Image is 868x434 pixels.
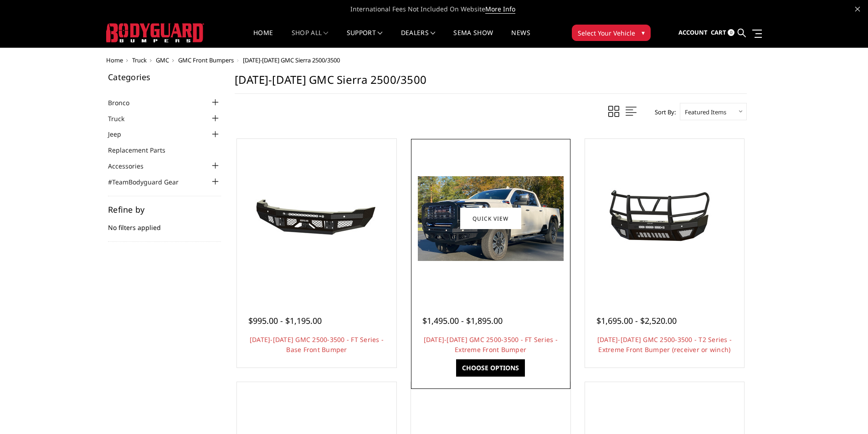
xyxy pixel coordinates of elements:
a: 2024-2026 GMC 2500-3500 - FT Series - Extreme Front Bumper 2024-2026 GMC 2500-3500 - FT Series - ... [413,141,568,296]
span: Select Your Vehicle [578,28,635,38]
a: Bronco [108,98,141,107]
a: [DATE]-[DATE] GMC 2500-3500 - T2 Series - Extreme Front Bumper (receiver or winch) [597,335,732,354]
span: Cart [711,28,726,36]
h5: Refine by [108,205,221,214]
button: Select Your Vehicle [572,25,651,41]
a: Support [347,30,383,47]
a: Replacement Parts [108,145,177,155]
a: Truck [108,114,136,123]
a: GMC [156,56,169,64]
span: Account [678,28,708,36]
span: ▾ [642,28,645,37]
a: Jeep [108,129,133,139]
a: Truck [132,56,147,64]
iframe: Chat Widget [822,390,868,434]
span: [DATE]-[DATE] GMC Sierra 2500/3500 [243,56,340,64]
img: BODYGUARD BUMPERS [106,23,204,42]
h1: [DATE]-[DATE] GMC Sierra 2500/3500 [235,73,747,94]
a: Home [253,30,273,47]
a: Home [106,56,123,64]
a: Choose Options [456,359,525,377]
a: SEMA Show [453,30,493,47]
span: $1,495.00 - $1,895.00 [422,315,503,326]
a: Cart 0 [711,20,734,45]
label: Sort By: [650,105,676,119]
a: GMC Front Bumpers [178,56,234,64]
div: No filters applied [108,205,221,242]
a: [DATE]-[DATE] GMC 2500-3500 - FT Series - Extreme Front Bumper [424,335,558,354]
a: Accessories [108,161,155,171]
a: Dealers [401,30,436,47]
span: 0 [728,29,734,36]
a: shop all [292,30,329,47]
a: News [511,30,530,47]
a: 2024-2025 GMC 2500-3500 - FT Series - Base Front Bumper 2024-2025 GMC 2500-3500 - FT Series - Bas... [239,141,394,296]
span: $995.00 - $1,195.00 [248,315,322,326]
h5: Categories [108,73,221,81]
a: #TeamBodyguard Gear [108,177,190,187]
a: Quick view [460,208,521,229]
a: More Info [485,5,515,14]
a: 2024-2026 GMC 2500-3500 - T2 Series - Extreme Front Bumper (receiver or winch) 2024-2026 GMC 2500... [587,141,742,296]
span: $1,695.00 - $2,520.00 [596,315,677,326]
a: Account [678,20,708,45]
img: 2024-2026 GMC 2500-3500 - FT Series - Extreme Front Bumper [418,176,564,261]
a: [DATE]-[DATE] GMC 2500-3500 - FT Series - Base Front Bumper [250,335,384,354]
